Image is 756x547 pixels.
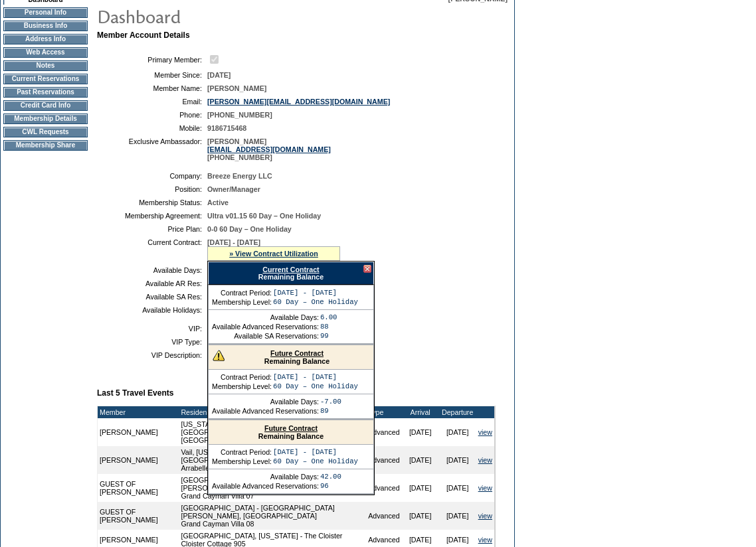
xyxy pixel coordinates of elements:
td: Available Days: [102,266,202,274]
td: Past Reservations [3,87,88,98]
td: VIP: [102,325,202,333]
td: Available Advanced Reservations: [212,482,319,490]
td: Type [366,406,401,418]
td: Member Name: [102,84,202,92]
b: Last 5 Travel Events [97,388,173,398]
td: Membership Share [3,140,88,151]
td: Exclusive Ambassador: [102,137,202,161]
td: [DATE] - [DATE] [273,289,358,297]
td: Current Contract: [102,238,202,261]
td: Contract Period: [212,373,272,381]
td: Mobile: [102,124,202,132]
td: 60 Day – One Holiday [273,382,358,390]
td: 42.00 [320,473,341,481]
span: [PERSON_NAME] [207,84,266,92]
td: Available Days: [212,313,319,321]
td: Residence [179,406,366,418]
td: Available Days: [212,398,319,406]
td: [GEOGRAPHIC_DATA] - [GEOGRAPHIC_DATA][PERSON_NAME], [GEOGRAPHIC_DATA] Grand Cayman Villa 08 [179,502,366,530]
a: view [478,484,492,492]
td: Business Info [3,21,88,31]
td: Available SA Reservations: [212,332,319,340]
td: [DATE] [439,502,476,530]
td: [DATE] [402,418,439,446]
td: [GEOGRAPHIC_DATA] - [GEOGRAPHIC_DATA][PERSON_NAME], [GEOGRAPHIC_DATA] Grand Cayman Villa 07 [179,474,366,502]
td: Primary Member: [102,53,202,66]
td: Contract Period: [212,289,272,297]
td: Contract Period: [212,448,272,456]
td: Price Plan: [102,225,202,233]
span: [DATE] [207,71,231,79]
span: Active [207,198,229,206]
td: Membership Level: [212,382,272,390]
a: view [478,512,492,520]
td: Member Since: [102,71,202,79]
td: 60 Day – One Holiday [273,298,358,306]
td: [DATE] [402,446,439,474]
a: [EMAIL_ADDRESS][DOMAIN_NAME] [207,145,331,153]
td: [DATE] [439,474,476,502]
img: There are insufficient days and/or tokens to cover this reservation [213,349,225,361]
td: Membership Details [3,114,88,124]
div: Remaining Balance [209,420,373,445]
td: VIP Description: [102,351,202,359]
td: Current Reservations [3,74,88,84]
td: [DATE] [439,418,476,446]
a: » View Contract Utilization [229,250,318,258]
td: Company: [102,172,202,180]
td: Membership Level: [212,298,272,306]
span: [PHONE_NUMBER] [207,111,272,119]
a: Future Contract [264,424,318,432]
td: Member [98,406,179,418]
a: Current Contract [262,266,319,273]
td: [DATE] [402,474,439,502]
td: 89 [320,407,341,415]
span: [DATE] - [DATE] [207,238,260,246]
span: Owner/Manager [207,185,260,193]
span: [PERSON_NAME] [PHONE_NUMBER] [207,137,331,161]
td: -7.00 [320,398,341,406]
td: Position: [102,185,202,193]
td: Vail, [US_STATE] - The Arrabelle at [GEOGRAPHIC_DATA] Arrabelle 482 [179,446,366,474]
a: view [478,456,492,464]
img: pgTtlDashboard.gif [96,3,362,29]
td: Advanced [366,446,401,474]
span: Breeze Energy LLC [207,172,272,180]
td: Membership Status: [102,198,202,206]
td: Phone: [102,111,202,119]
div: Remaining Balance [208,262,374,285]
td: Departure [439,406,476,418]
div: Remaining Balance [209,345,373,370]
td: CWL Requests [3,127,88,137]
span: 9186715468 [207,124,246,132]
td: Available Advanced Reservations: [212,323,319,331]
td: VIP Type: [102,338,202,346]
td: Membership Agreement: [102,212,202,220]
td: GUEST OF [PERSON_NAME] [98,502,179,530]
td: Membership Level: [212,457,272,465]
td: Available SA Res: [102,293,202,301]
td: [DATE] [439,446,476,474]
td: [DATE] - [DATE] [273,373,358,381]
td: Advanced [366,502,401,530]
td: Web Access [3,47,88,58]
td: Available Advanced Reservations: [212,407,319,415]
a: view [478,536,492,544]
span: 0-0 60 Day – One Holiday [207,225,292,233]
a: view [478,428,492,436]
td: [PERSON_NAME] [98,418,179,446]
a: [PERSON_NAME][EMAIL_ADDRESS][DOMAIN_NAME] [207,98,390,106]
td: [US_STATE][GEOGRAPHIC_DATA], [US_STATE][GEOGRAPHIC_DATA] [GEOGRAPHIC_DATA] [179,418,366,446]
td: Available Holidays: [102,306,202,314]
td: 96 [320,482,341,490]
td: Advanced [366,418,401,446]
td: Advanced [366,474,401,502]
td: [DATE] [402,502,439,530]
td: Notes [3,60,88,71]
b: Member Account Details [97,31,190,40]
span: Ultra v01.15 60 Day – One Holiday [207,212,321,220]
td: 60 Day – One Holiday [273,457,358,465]
td: Personal Info [3,7,88,18]
td: Email: [102,98,202,106]
td: GUEST OF [PERSON_NAME] [98,474,179,502]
